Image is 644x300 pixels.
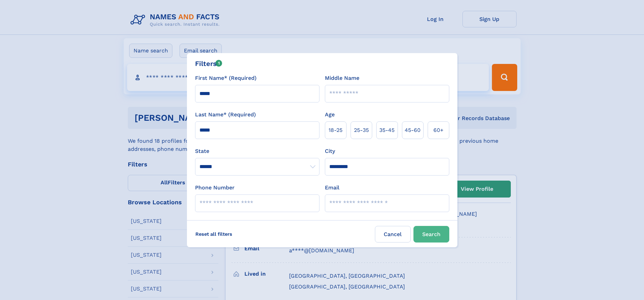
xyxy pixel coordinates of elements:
span: 25‑35 [354,126,369,134]
label: Cancel [375,226,411,243]
label: First Name* (Required) [195,74,257,82]
span: 60+ [433,126,444,134]
label: Reset all filters [191,226,237,242]
div: Filters [195,59,222,69]
label: Middle Name [325,74,359,82]
span: 45‑60 [405,126,421,134]
label: Age [325,111,335,119]
label: City [325,147,335,155]
label: State [195,147,319,155]
label: Email [325,184,339,192]
label: Phone Number [195,184,235,192]
span: 18‑25 [329,126,342,134]
button: Search [413,226,449,243]
span: 35‑45 [379,126,395,134]
label: Last Name* (Required) [195,111,256,119]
